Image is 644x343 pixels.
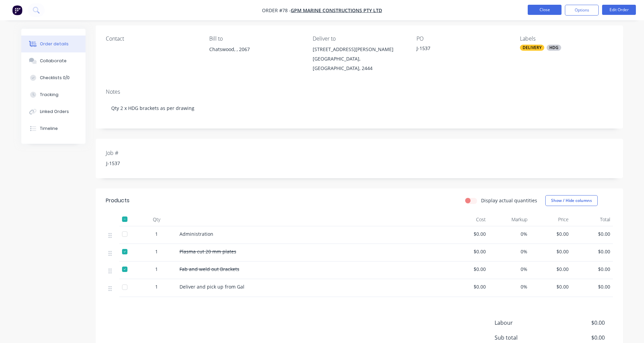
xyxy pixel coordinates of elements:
span: $0.00 [450,283,486,290]
button: Timeline [21,120,86,137]
span: 0% [491,283,527,290]
div: Products [106,197,129,205]
div: Qty 2 x HDG brackets as per drawing [106,98,613,118]
div: Markup [488,213,530,226]
span: Sub total [495,334,555,342]
span: $0.00 [554,334,604,342]
div: HDG [547,45,561,51]
div: Contact [106,36,198,42]
span: 1 [155,248,158,255]
span: $0.00 [574,248,610,255]
span: $0.00 [574,230,610,237]
div: Collaborate [40,58,67,64]
div: Deliver to [313,36,405,42]
span: 1 [155,283,158,290]
div: [STREET_ADDRESS][PERSON_NAME][GEOGRAPHIC_DATA], [GEOGRAPHIC_DATA], 2444 [313,45,405,73]
span: $0.00 [450,266,486,273]
div: PO [416,36,509,42]
div: Total [571,213,613,226]
div: Timeline [40,125,58,132]
span: Administration [180,231,213,237]
span: Labour [495,319,555,327]
span: 1 [155,230,158,237]
span: $0.00 [574,266,610,273]
div: Price [530,213,572,226]
button: Edit Order [602,5,636,15]
div: [GEOGRAPHIC_DATA], [GEOGRAPHIC_DATA], 2444 [313,54,405,73]
div: Notes [106,89,613,95]
button: Close [528,5,562,15]
div: J-1537 [416,45,501,54]
span: $0.00 [533,266,569,273]
span: $0.00 [533,283,569,290]
button: Options [565,5,599,16]
span: 1 [155,266,158,273]
span: Order #78 - [262,7,291,14]
span: 0% [491,266,527,273]
div: Checklists 0/0 [40,75,70,81]
button: Order details [21,36,86,52]
div: [STREET_ADDRESS][PERSON_NAME] [313,45,405,54]
button: Collaborate [21,52,86,69]
div: DELIVERY [520,45,544,51]
span: Plasma cut 20 mm plates [180,248,236,255]
div: Chatswood, , 2067 [209,45,302,66]
div: Bill to [209,36,302,42]
div: Tracking [40,92,58,98]
label: Display actual quantities [481,197,537,204]
div: Cost [447,213,489,226]
span: $0.00 [533,230,569,237]
span: $0.00 [450,248,486,255]
span: $0.00 [554,319,604,327]
span: $0.00 [533,248,569,255]
a: GPM Marine Constructions Pty Ltd [291,7,382,14]
div: J-1537 [101,158,185,168]
div: Labels [520,36,613,42]
span: $0.00 [450,230,486,237]
span: $0.00 [574,283,610,290]
label: Job # [106,149,190,157]
div: Order details [40,41,69,47]
img: Factory [12,5,22,15]
button: Tracking [21,86,86,103]
button: Show / Hide columns [545,195,598,206]
span: Deliver and pick up from Gal [180,283,244,290]
div: Chatswood, , 2067 [209,45,302,54]
span: 0% [491,248,527,255]
button: Checklists 0/0 [21,69,86,86]
div: Qty [136,213,177,226]
div: Linked Orders [40,109,69,115]
span: 0% [491,230,527,237]
button: Linked Orders [21,103,86,120]
span: Fab and weld out Brackets [180,266,239,272]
